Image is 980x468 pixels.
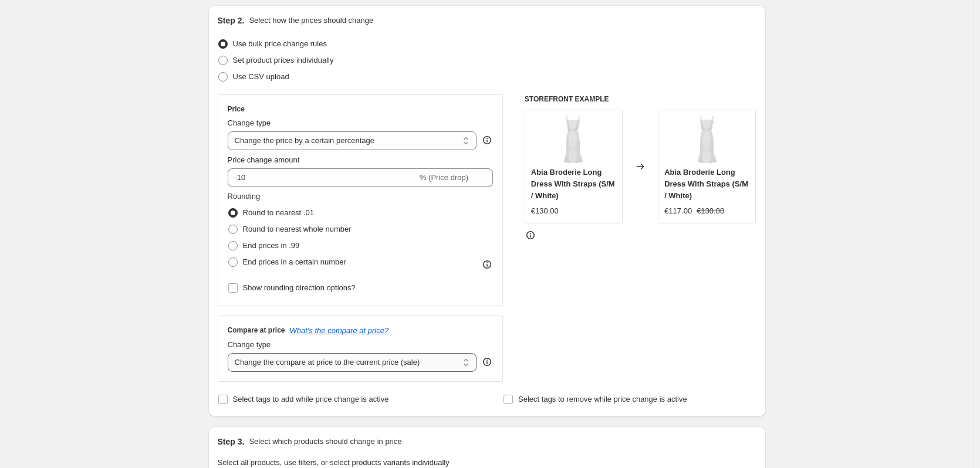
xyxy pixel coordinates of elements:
[218,436,245,447] h2: Step 3.
[228,118,271,127] span: Change type
[531,168,615,200] span: Abia Broderie Long Dress With Straps (S/M / White)
[243,283,356,292] span: Show rounding direction options?
[243,208,314,217] span: Round to nearest .01
[481,134,493,146] div: help
[228,104,245,114] h3: Price
[228,155,300,164] span: Price change amount
[228,340,271,349] span: Change type
[243,225,352,233] span: Round to nearest whole number
[249,436,401,447] p: Select which products should change in price
[228,325,285,335] h3: Compare at price
[243,257,346,266] span: End prices in a certain number
[228,192,261,201] span: Rounding
[233,39,327,48] span: Use bulk price change rules
[249,15,373,26] p: Select how the prices should change
[233,395,389,403] span: Select tags to add while price change is active
[218,458,450,467] span: Select all products, use filters, or select products variants individually
[243,241,300,250] span: End prices in .99
[420,173,468,182] span: % (Price drop)
[684,116,731,163] img: dress-apoella-abia-broderie-long-dress-with-straps-apoella-32822043541665_80x.png
[550,116,597,163] img: dress-apoella-abia-broderie-long-dress-with-straps-apoella-32822043541665_80x.png
[518,395,687,403] span: Select tags to remove while price change is active
[664,168,748,200] span: Abia Broderie Long Dress With Straps (S/M / White)
[233,56,334,65] span: Set product prices individually
[233,72,289,81] span: Use CSV upload
[290,326,389,335] button: What's the compare at price?
[697,205,724,217] strike: €130.00
[218,15,245,26] h2: Step 2.
[531,205,559,217] div: €130.00
[228,168,417,187] input: -15
[525,94,756,104] h6: STOREFRONT EXAMPLE
[481,356,493,368] div: help
[664,205,692,217] div: €117.00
